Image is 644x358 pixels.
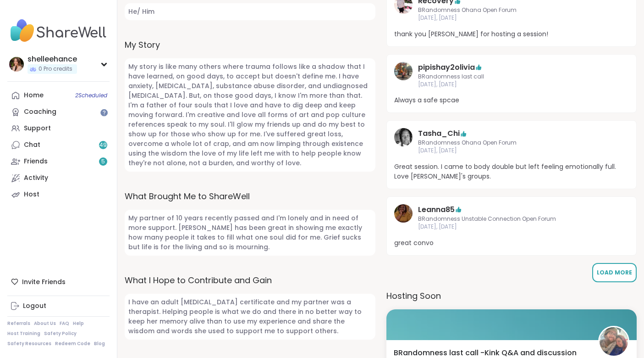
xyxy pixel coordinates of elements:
span: thank you [PERSON_NAME] for hosting a session! [394,29,629,39]
a: Leanna85 [418,204,455,215]
span: BRandomness last call [418,73,605,81]
a: Tasha_Chi [394,128,413,155]
a: Support [7,120,110,137]
span: [DATE], [DATE] [418,147,605,155]
span: Great session. I came to body double but left feeling emotionally full. Love [PERSON_NAME]'s groups. [394,162,629,181]
span: 0 Pro credits [39,65,72,73]
span: 49 [99,141,107,149]
div: Support [24,124,51,133]
img: Tasha_Chi [394,128,413,146]
img: Leanna85 [394,204,413,223]
span: BRandomness Ohana Open Forum [418,6,605,14]
a: Referrals [7,320,30,327]
span: He/ Him [125,3,375,20]
div: shelleehance [28,54,77,64]
div: Invite Friends [7,274,110,290]
a: Logout [7,298,110,314]
img: pipishay2olivia [394,62,413,80]
a: Help [73,320,84,327]
div: Home [24,91,44,100]
a: Home2Scheduled [7,87,110,104]
span: Always a safe spcae [394,95,629,105]
span: 2 Scheduled [75,92,107,99]
a: pipishay2olivia [418,62,475,73]
div: Chat [24,140,40,150]
div: Activity [24,173,48,183]
a: Host Training [7,330,40,337]
span: [DATE], [DATE] [418,14,605,22]
span: 5 [101,158,105,166]
a: Leanna85 [394,204,413,231]
span: BRandomness Ohana Open Forum [418,139,605,147]
a: Host [7,186,110,203]
button: Load More [592,263,637,282]
iframe: Spotlight [100,109,108,116]
img: BRandom502 [600,327,628,356]
span: BRandomness Unstable Connection Open Forum [418,215,605,223]
a: FAQ [60,320,69,327]
img: ShareWell Nav Logo [7,15,110,47]
span: I have an adult [MEDICAL_DATA] certificate and my partner was a therapist. Helping people is what... [125,294,375,340]
span: [DATE], [DATE] [418,223,605,231]
img: shelleehance [9,57,24,72]
a: Chat49 [7,137,110,153]
a: pipishay2olivia [394,62,413,89]
a: About Us [34,320,56,327]
label: My Story [125,39,375,51]
a: Coaching [7,104,110,120]
span: Load More [597,268,632,276]
a: Safety Resources [7,341,51,347]
label: What I Hope to Contribute and Gain [125,274,375,286]
div: Coaching [24,107,56,117]
a: Friends5 [7,153,110,170]
h3: Hosting Soon [386,290,637,302]
a: Redeem Code [55,341,90,347]
span: [DATE], [DATE] [418,81,605,89]
div: Logout [23,302,46,311]
label: What Brought Me to ShareWell [125,190,375,202]
a: Tasha_Chi [418,128,460,139]
span: My story is like many others where trauma follows like a shadow that I have learned, on good days... [125,58,375,172]
a: Safety Policy [44,330,77,337]
span: My partner of 10 years recently passed and I'm lonely and in need of more support. [PERSON_NAME] ... [125,210,375,256]
a: Blog [94,341,105,347]
span: great convo [394,238,629,248]
a: Activity [7,170,110,186]
div: Friends [24,157,48,166]
div: Host [24,190,39,199]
